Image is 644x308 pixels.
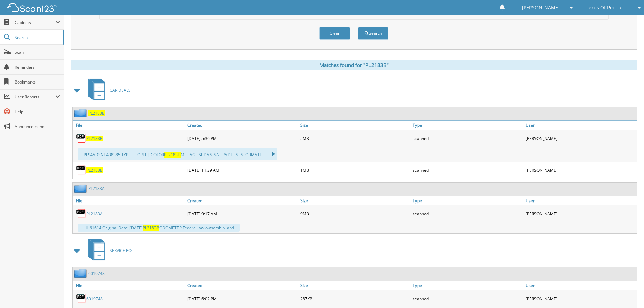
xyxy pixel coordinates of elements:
span: PL2183B [164,152,181,158]
div: Matches found for "PL2183B" [71,60,637,70]
img: PDF.png [76,133,86,143]
div: [DATE] 11:39 AM [186,163,299,177]
a: User [524,196,637,205]
a: User [524,281,637,290]
a: 6019748 [88,270,105,276]
a: Type [411,196,524,205]
a: 6019748 [86,296,103,302]
a: Created [186,281,299,290]
img: folder2.png [74,109,88,117]
div: [PERSON_NAME] [524,132,637,145]
button: Search [358,27,388,40]
span: CAR DEALS [110,87,131,93]
div: ..., IL 61614 Original Date: [DATE] ODOMETER Federal law ownership. and... [78,224,240,232]
a: Size [299,121,411,130]
a: Type [411,281,524,290]
span: User Reports [15,94,55,100]
div: 287KB [299,292,411,305]
a: Created [186,196,299,205]
a: PL2183B [86,167,103,173]
div: scanned [411,163,524,177]
img: folder2.png [74,184,88,193]
span: Scan [15,49,60,55]
div: [DATE] 9:17 AM [186,207,299,220]
a: PL2183B [86,136,103,141]
div: 1MB [299,163,411,177]
div: scanned [411,207,524,220]
span: Search [15,34,59,40]
a: PL2183A [88,186,105,191]
span: Help [15,109,60,115]
span: Reminders [15,64,60,70]
span: Announcements [15,124,60,129]
a: PL2183A [86,211,103,217]
a: File [73,281,186,290]
div: scanned [411,292,524,305]
a: CAR DEALS [84,77,131,103]
span: Bookmarks [15,79,60,85]
a: User [524,121,637,130]
div: [PERSON_NAME] [524,292,637,305]
div: ...PFS4ADSNE438385 TYPE | FORTE [ COLOR MILEAGE SEDAN NA TRADE-IN INFORMATI... [78,148,277,160]
div: [DATE] 5:36 PM [186,132,299,145]
a: Size [299,281,411,290]
a: SERVICE RO [84,237,132,264]
button: Clear [319,27,350,40]
span: PL2183B [143,225,159,231]
a: Created [186,121,299,130]
img: scan123-logo-white.svg [7,3,57,12]
img: PDF.png [76,293,86,304]
span: Cabinets [15,20,55,25]
img: PDF.png [76,165,86,175]
img: PDF.png [76,209,86,219]
a: PL2183B [88,110,105,116]
div: [PERSON_NAME] [524,163,637,177]
a: File [73,196,186,205]
span: SERVICE RO [110,247,132,253]
div: scanned [411,132,524,145]
span: [PERSON_NAME] [522,6,560,10]
div: [PERSON_NAME] [524,207,637,220]
a: Size [299,196,411,205]
div: 5MB [299,132,411,145]
img: folder2.png [74,269,88,278]
span: Lexus Of Peoria [586,6,621,10]
a: File [73,121,186,130]
iframe: Chat Widget [610,276,644,308]
div: 9MB [299,207,411,220]
a: Type [411,121,524,130]
div: [DATE] 6:02 PM [186,292,299,305]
